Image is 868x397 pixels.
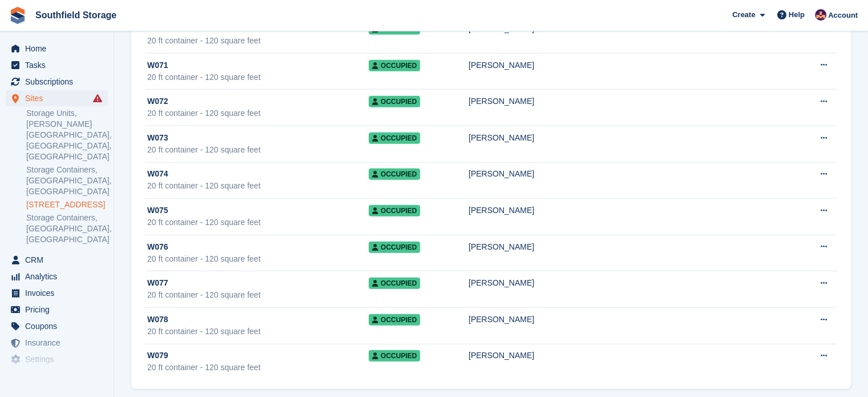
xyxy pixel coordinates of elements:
[469,277,791,289] div: [PERSON_NAME]
[147,277,168,289] span: W077
[6,268,108,284] a: menu
[6,57,108,73] a: menu
[25,268,94,284] span: Analytics
[147,326,369,338] div: 20 ft container - 120 square feet
[6,74,108,90] a: menu
[25,74,94,90] span: Subscriptions
[25,302,94,318] span: Pricing
[25,57,94,73] span: Tasks
[369,205,420,216] span: Occupied
[369,314,420,326] span: Occupied
[6,41,108,57] a: menu
[469,95,791,107] div: [PERSON_NAME]
[6,252,108,268] a: menu
[789,9,805,21] span: Help
[6,368,108,384] a: menu
[147,132,168,144] span: W073
[469,350,791,362] div: [PERSON_NAME]
[732,9,755,21] span: Create
[26,212,108,245] a: Storage Containers, [GEOGRAPHIC_DATA], [GEOGRAPHIC_DATA]
[6,351,108,367] a: menu
[147,107,369,119] div: 20 ft container - 120 square feet
[469,241,791,253] div: [PERSON_NAME]
[6,318,108,334] a: menu
[25,90,94,106] span: Sites
[469,59,791,71] div: [PERSON_NAME]
[25,368,94,384] span: Capital
[147,168,168,180] span: W074
[815,9,826,21] img: Sharon Law
[369,169,420,180] span: Occupied
[25,285,94,301] span: Invoices
[147,95,168,107] span: W072
[26,199,108,210] a: [STREET_ADDRESS]
[147,350,168,362] span: W079
[469,168,791,180] div: [PERSON_NAME]
[147,216,369,228] div: 20 ft container - 120 square feet
[25,351,94,367] span: Settings
[9,7,26,24] img: stora-icon-8386f47178a22dfd0bd8f6a31ec36ba5ce8667c1dd55bd0f319d3a0aa187defe.svg
[6,302,108,318] a: menu
[369,350,420,362] span: Occupied
[6,335,108,351] a: menu
[469,132,791,144] div: [PERSON_NAME]
[469,314,791,326] div: [PERSON_NAME]
[147,241,168,253] span: W076
[369,60,420,71] span: Occupied
[147,180,369,192] div: 20 ft container - 120 square feet
[369,133,420,144] span: Occupied
[25,318,94,334] span: Coupons
[25,252,94,268] span: CRM
[147,289,369,301] div: 20 ft container - 120 square feet
[147,59,168,71] span: W071
[147,253,369,265] div: 20 ft container - 120 square feet
[25,335,94,351] span: Insurance
[25,41,94,57] span: Home
[369,242,420,253] span: Occupied
[147,144,369,156] div: 20 ft container - 120 square feet
[6,90,108,106] a: menu
[6,285,108,301] a: menu
[93,94,102,103] i: Smart entry sync failures have occurred
[369,278,420,289] span: Occupied
[147,362,369,374] div: 20 ft container - 120 square feet
[26,108,108,162] a: Storage Units, [PERSON_NAME][GEOGRAPHIC_DATA], [GEOGRAPHIC_DATA], [GEOGRAPHIC_DATA]
[26,165,108,197] a: Storage Containers, [GEOGRAPHIC_DATA], [GEOGRAPHIC_DATA]
[147,204,168,216] span: W075
[828,10,858,21] span: Account
[147,71,369,83] div: 20 ft container - 120 square feet
[147,35,369,47] div: 20 ft container - 120 square feet
[147,314,168,326] span: W078
[31,6,121,25] a: Southfield Storage
[469,204,791,216] div: [PERSON_NAME]
[369,96,420,107] span: Occupied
